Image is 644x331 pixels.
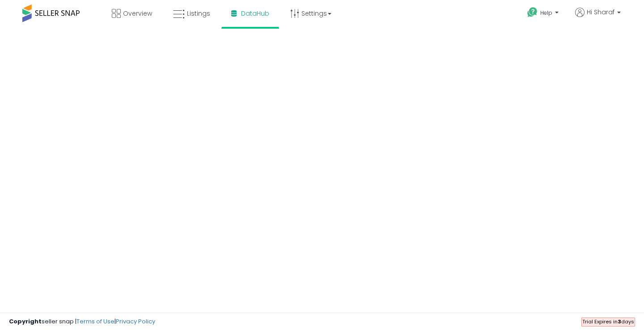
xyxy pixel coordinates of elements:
[540,9,552,17] span: Help
[587,8,614,17] span: Hi Sharaf
[527,7,538,18] i: Get Help
[575,8,621,28] a: Hi Sharaf
[123,9,152,18] span: Overview
[241,9,269,18] span: DataHub
[187,9,210,18] span: Listings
